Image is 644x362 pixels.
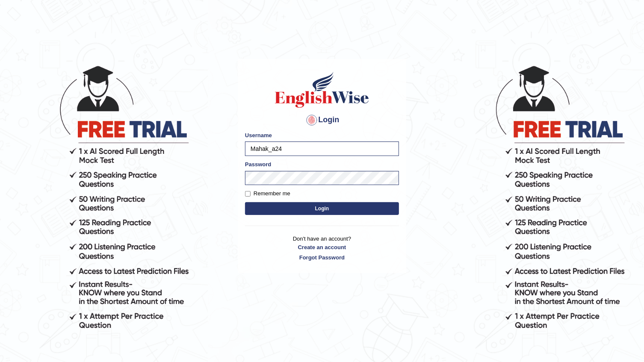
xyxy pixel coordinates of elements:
a: Forgot Password [245,253,399,262]
input: Remember me [245,191,251,197]
h4: Login [245,113,399,127]
label: Remember me [245,189,290,198]
label: Username [245,131,272,139]
a: Create an account [245,243,399,251]
img: Logo of English Wise sign in for intelligent practice with AI [273,71,371,109]
label: Password [245,160,271,168]
p: Don't have an account? [245,235,399,261]
button: Login [245,202,399,215]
